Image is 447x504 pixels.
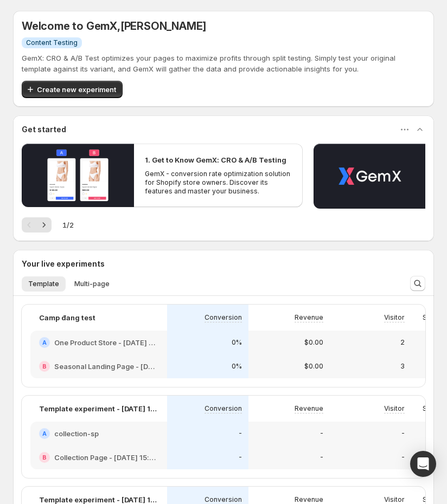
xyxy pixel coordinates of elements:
[117,20,206,33] span: , [PERSON_NAME]
[62,219,74,230] span: 1 / 2
[205,404,242,413] p: Conversion
[401,429,405,438] p: -
[42,339,47,346] h2: A
[22,259,105,269] h3: Your live experiments
[400,362,405,371] p: 3
[54,452,158,463] h2: Collection Page - [DATE] 15:15:04
[384,404,405,413] p: Visitor
[232,362,242,371] p: 0%
[314,144,426,209] button: Play video
[384,495,405,504] p: Visitor
[401,453,405,462] p: -
[37,84,116,95] span: Create new experiment
[42,363,47,370] h2: B
[39,312,95,323] p: Camp đang test
[239,429,242,438] p: -
[304,362,323,371] p: $0.00
[42,430,47,437] h2: A
[145,154,286,165] h2: 1. Get to Know GemX: CRO & A/B Testing
[205,495,242,504] p: Conversion
[54,337,158,348] h2: One Product Store - [DATE] 00:44:52
[54,428,99,439] h2: collection-sp
[26,38,78,47] span: Content Testing
[145,170,292,196] p: GemX - conversion rate optimization solution for Shopify store owners. Discover its features and ...
[410,276,425,291] button: Search and filter results
[304,338,323,347] p: $0.00
[22,53,425,74] p: GemX: CRO & A/B Test optimizes your pages to maximize profits through split testing. Simply test ...
[410,451,436,477] div: Open Intercom Messenger
[295,404,323,413] p: Revenue
[28,280,59,288] span: Template
[22,81,123,98] button: Create new experiment
[39,403,158,414] p: Template experiment - [DATE] 14:39:23
[384,313,405,322] p: Visitor
[320,453,323,462] p: -
[22,217,52,232] nav: Pagination
[22,144,134,207] button: Play video
[295,313,323,322] p: Revenue
[54,361,158,372] h2: Seasonal Landing Page - [DATE] 00:45:50
[205,313,242,322] p: Conversion
[320,429,323,438] p: -
[42,454,47,461] h2: B
[22,20,425,33] h5: Welcome to GemX
[232,338,242,347] p: 0%
[400,338,405,347] p: 2
[295,495,323,504] p: Revenue
[239,453,242,462] p: -
[36,217,52,232] button: Next
[22,124,66,135] h3: Get started
[74,280,110,288] span: Multi-page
